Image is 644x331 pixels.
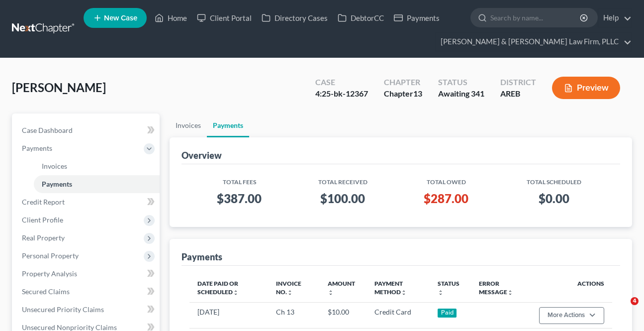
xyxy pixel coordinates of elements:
td: Ch 13 [268,302,320,328]
a: DebtorCC [333,9,389,27]
span: Invoices [42,162,67,170]
span: [PERSON_NAME] [12,80,106,95]
a: Invoices [34,157,160,175]
button: More Actions [539,307,604,324]
td: Credit Card [367,302,430,328]
a: Directory Cases [257,9,333,27]
h3: $100.00 [297,191,388,207]
div: Case [315,77,368,88]
a: Payments [207,113,249,137]
span: New Case [104,14,137,22]
div: Paid [438,309,457,318]
a: Secured Claims [14,283,160,301]
th: Total Owed [396,172,496,187]
a: Payment Methodunfold_more [374,280,407,296]
div: Payments [182,251,222,263]
th: Total Scheduled [496,172,612,187]
a: Credit Report [14,193,160,211]
span: Unsecured Priority Claims [22,305,104,314]
div: AREB [500,88,536,100]
span: Case Dashboard [22,126,73,134]
i: unfold_more [287,290,293,296]
div: Chapter [384,88,422,100]
h3: $0.00 [504,191,604,207]
div: Awaiting 341 [438,88,484,100]
a: Unsecured Priority Claims [14,301,160,319]
a: Home [150,9,192,27]
h3: $287.00 [404,191,488,207]
span: Secured Claims [22,287,70,296]
a: Invoice No.unfold_more [276,280,301,296]
i: unfold_more [438,290,444,296]
span: Credit Report [22,198,65,206]
i: unfold_more [328,290,334,296]
th: Total Received [289,172,396,187]
a: Payments [389,9,445,27]
div: Chapter [384,77,422,88]
i: unfold_more [233,290,239,296]
a: Date Paid or Scheduledunfold_more [197,280,239,296]
th: Total Fees [189,172,289,187]
a: Error Messageunfold_more [479,280,513,296]
a: Help [598,9,632,27]
a: Case Dashboard [14,121,160,139]
h3: $387.00 [197,191,281,207]
a: [PERSON_NAME] & [PERSON_NAME] Law Firm, PLLC [436,33,632,51]
a: Statusunfold_more [438,280,460,296]
span: Property Analysis [22,269,77,278]
a: Client Portal [192,9,257,27]
button: Preview [552,77,620,99]
span: 4 [631,297,639,305]
a: Invoices [170,113,207,137]
div: Overview [182,149,222,161]
a: Payments [34,175,160,193]
div: District [500,77,536,88]
th: Actions [531,274,612,303]
a: Property Analysis [14,265,160,283]
td: $10.00 [320,302,367,328]
i: unfold_more [507,290,513,296]
span: 13 [413,89,422,98]
span: Payments [22,144,52,152]
span: Client Profile [22,216,63,224]
input: Search by name... [490,8,581,27]
div: Status [438,77,484,88]
span: Personal Property [22,251,79,260]
span: Payments [42,180,72,188]
i: unfold_more [401,290,407,296]
td: [DATE] [189,302,268,328]
div: 4:25-bk-12367 [315,88,368,100]
a: Amountunfold_more [328,280,355,296]
span: Real Property [22,233,65,242]
iframe: Intercom live chat [610,297,634,321]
